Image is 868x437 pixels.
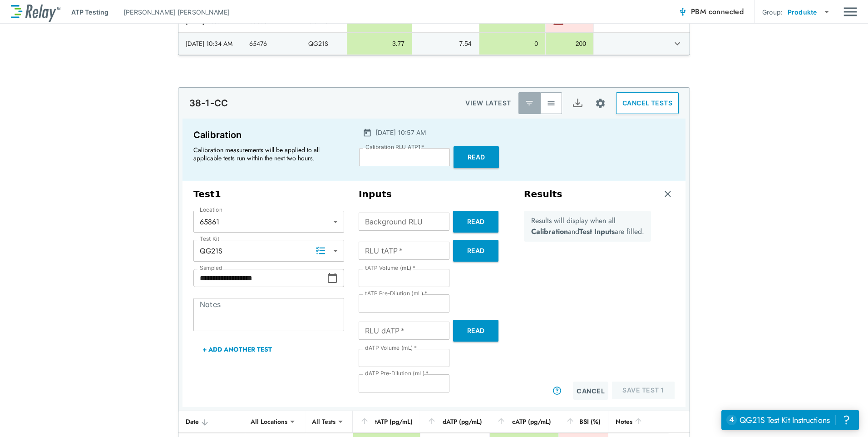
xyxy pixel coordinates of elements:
[525,99,534,108] img: Latest
[375,128,426,137] p: [DATE] 10:57 AM
[762,7,783,17] p: Group:
[355,39,404,48] div: 3.77
[453,211,498,233] button: Read
[301,33,347,55] td: QG21S
[193,189,344,200] h3: Test 1
[678,7,687,16] img: Connected Icon
[567,92,588,114] button: Export
[193,213,344,231] div: 65861
[579,226,615,237] b: Test Inputs
[365,345,417,351] label: dATP Volume (mL)
[843,3,857,20] button: Main menu
[242,33,301,55] td: 65476
[453,320,498,342] button: Read
[453,240,498,262] button: Read
[572,98,583,109] img: Export Icon
[616,416,661,427] div: Notes
[663,189,672,199] img: Remove
[427,416,482,427] div: dATP (pg/mL)
[497,416,551,427] div: cATP (pg/mL)
[553,39,586,48] div: 200
[200,207,222,213] label: Location
[365,370,429,377] label: dATP Pre-Dilution (mL)
[709,6,744,17] span: connected
[123,7,230,17] p: [PERSON_NAME] [PERSON_NAME]
[547,99,556,108] img: View All
[465,98,511,109] p: VIEW LATEST
[193,242,344,260] div: QG21S
[524,189,562,200] h3: Results
[186,39,235,48] div: [DATE] 10:34 AM
[200,236,220,242] label: Test Kit
[365,290,427,297] label: tATP Pre-Dilution (mL)
[360,416,413,427] div: tATP (pg/mL)
[359,189,509,200] h3: Inputs
[244,412,294,431] div: All Locations
[595,98,606,109] img: Settings Icon
[721,410,859,430] iframe: Resource center
[454,146,499,168] button: Read
[193,338,281,360] button: + Add Another Test
[193,128,343,142] p: Calibration
[691,5,744,18] span: PBM
[675,3,747,21] button: PBM connected
[363,128,372,137] img: Calender Icon
[193,146,339,162] p: Calibration measurements will be applied to all applicable tests run within the next two hours.
[616,92,679,114] button: CANCEL TESTS
[71,7,108,17] p: ATP Testing
[531,226,568,237] b: Calibration
[419,39,472,48] div: 7.54
[487,39,538,48] div: 0
[306,412,342,431] div: All Tests
[573,382,608,400] button: Cancel
[365,144,424,150] label: Calibration RLU ATP1
[670,36,685,51] button: expand row
[566,416,601,427] div: BSI (%)
[365,265,415,271] label: tATP Volume (mL)
[531,215,644,237] p: Results will display when all and are filled.
[200,265,222,271] label: Sampled
[843,3,857,20] img: Drawer Icon
[189,98,228,109] p: 38-1-CC
[193,269,327,287] input: Choose date, selected date is Oct 2, 2025
[588,91,612,115] button: Site setup
[178,411,244,433] th: Date
[11,2,60,22] img: LuminUltra Relay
